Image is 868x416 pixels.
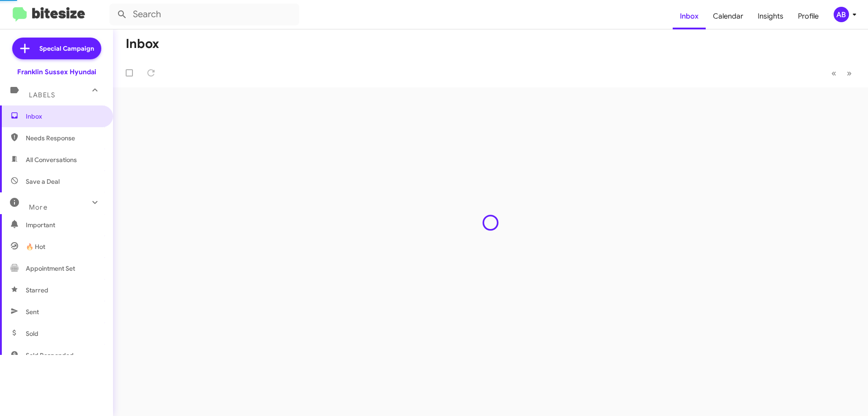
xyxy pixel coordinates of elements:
a: Inbox [673,3,706,29]
h1: Inbox [126,37,159,51]
span: « [831,67,836,79]
button: AB [826,7,858,22]
span: Sent [26,307,39,316]
a: Special Campaign [12,38,101,59]
span: Inbox [26,112,103,121]
span: Labels [29,91,55,99]
div: AB [834,7,849,22]
span: Appointment Set [26,264,75,273]
input: Search [109,4,299,25]
a: Insights [750,3,791,29]
span: Sold [26,329,38,338]
a: Calendar [706,3,750,29]
button: Previous [826,64,842,82]
span: Important [26,220,103,230]
a: Profile [791,3,826,29]
button: Next [841,64,857,82]
span: Needs Response [26,134,103,143]
span: » [847,67,852,79]
span: 🔥 Hot [26,242,45,251]
span: More [29,203,47,211]
span: Special Campaign [39,44,94,53]
div: Franklin Sussex Hyundai [17,67,96,77]
nav: Page navigation example [826,64,857,82]
span: Starred [26,286,48,295]
span: Save a Deal [26,177,60,186]
span: All Conversations [26,155,77,164]
span: Sold Responded [26,351,74,360]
